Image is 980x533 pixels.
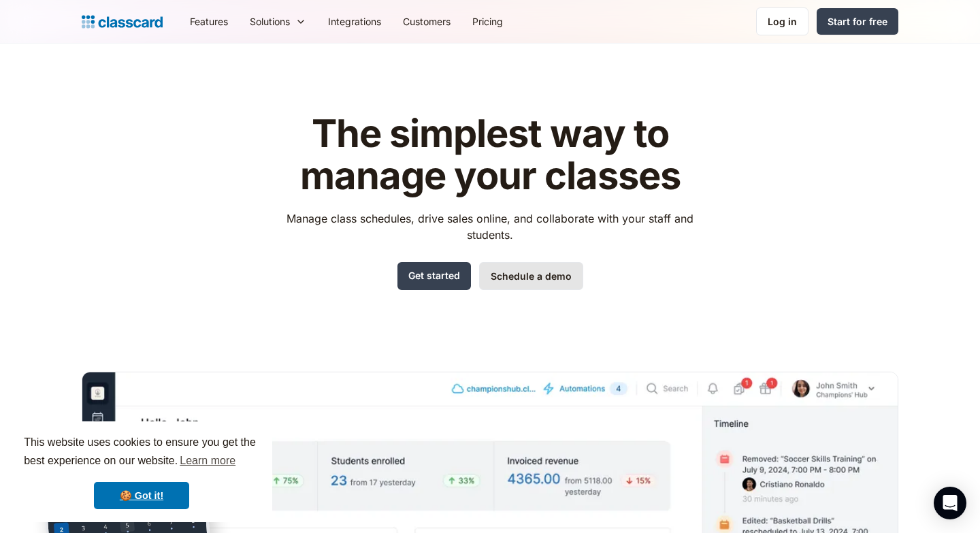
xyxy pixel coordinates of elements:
[392,6,461,37] a: Customers
[239,6,317,37] div: Solutions
[817,8,898,35] a: Start for free
[274,210,706,243] p: Manage class schedules, drive sales online, and collaborate with your staff and students.
[934,487,966,519] div: Open Intercom Messenger
[461,6,514,37] a: Pricing
[82,12,163,31] a: home
[756,7,808,35] a: Log in
[250,14,290,29] div: Solutions
[828,14,887,29] div: Start for free
[768,14,797,29] div: Log in
[274,113,706,197] h1: The simplest way to manage your classes
[94,482,189,509] a: dismiss cookie message
[24,434,259,471] span: This website uses cookies to ensure you get the best experience on our website.
[11,421,272,522] div: cookieconsent
[317,6,392,37] a: Integrations
[479,262,583,290] a: Schedule a demo
[179,6,239,37] a: Features
[178,451,238,471] a: learn more about cookies
[397,262,471,290] a: Get started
